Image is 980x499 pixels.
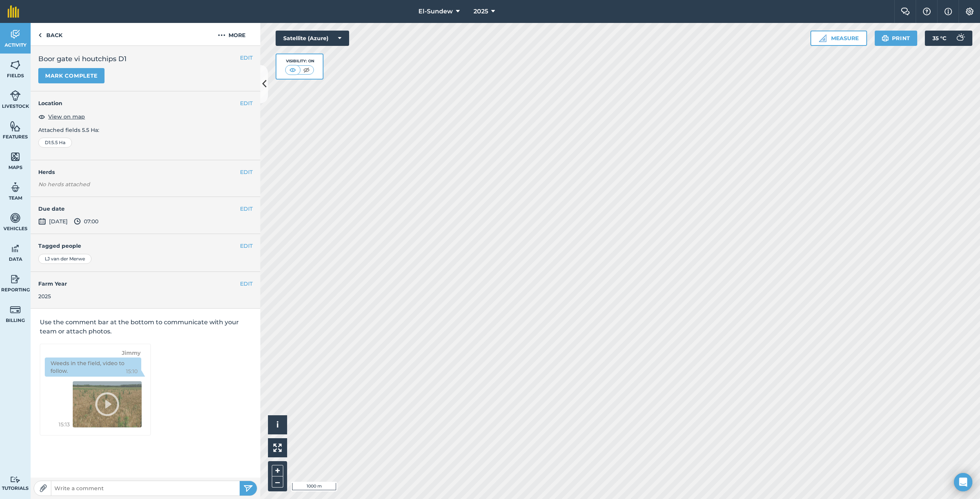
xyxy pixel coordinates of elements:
em: No herds attached [38,180,260,189]
img: A cog icon [965,8,974,15]
img: svg+xml;base64,PD94bWwgdmVyc2lvbj0iMS4wIiBlbmNvZGluZz0idXRmLTgiPz4KPCEtLSBHZW5lcmF0b3I6IEFkb2JlIE... [952,31,968,46]
button: Print [875,31,918,46]
h4: Location [38,99,253,107]
img: svg+xml;base64,PHN2ZyB4bWxucz0iaHR0cDovL3d3dy53My5vcmcvMjAwMC9zdmciIHdpZHRoPSI5IiBoZWlnaHQ9IjI0Ii... [38,31,42,40]
img: svg+xml;base64,PHN2ZyB4bWxucz0iaHR0cDovL3d3dy53My5vcmcvMjAwMC9zdmciIHdpZHRoPSIxOSIgaGVpZ2h0PSIyNC... [882,34,889,43]
button: EDIT [240,168,253,176]
button: More [203,23,260,46]
button: i [268,415,287,434]
img: svg+xml;base64,PD94bWwgdmVyc2lvbj0iMS4wIiBlbmNvZGluZz0idXRmLTgiPz4KPCEtLSBHZW5lcmF0b3I6IEFkb2JlIE... [74,217,81,226]
img: svg+xml;base64,PHN2ZyB4bWxucz0iaHR0cDovL3d3dy53My5vcmcvMjAwMC9zdmciIHdpZHRoPSIxNyIgaGVpZ2h0PSIxNy... [944,7,952,16]
img: svg+xml;base64,PHN2ZyB4bWxucz0iaHR0cDovL3d3dy53My5vcmcvMjAwMC9zdmciIHdpZHRoPSI1MCIgaGVpZ2h0PSI0MC... [288,66,297,74]
span: View on map [48,112,85,121]
h4: Due date [38,205,253,213]
img: svg+xml;base64,PD94bWwgdmVyc2lvbj0iMS4wIiBlbmNvZGluZz0idXRmLTgiPz4KPCEtLSBHZW5lcmF0b3I6IEFkb2JlIE... [10,90,21,101]
span: : 5.5 Ha [50,140,65,146]
img: svg+xml;base64,PHN2ZyB4bWxucz0iaHR0cDovL3d3dy53My5vcmcvMjAwMC9zdmciIHdpZHRoPSI1MCIgaGVpZ2h0PSI0MC... [302,66,311,74]
div: LJ van der Merwe [38,254,91,264]
img: svg+xml;base64,PD94bWwgdmVyc2lvbj0iMS4wIiBlbmNvZGluZz0idXRmLTgiPz4KPCEtLSBHZW5lcmF0b3I6IEFkb2JlIE... [10,243,21,254]
img: svg+xml;base64,PD94bWwgdmVyc2lvbj0iMS4wIiBlbmNvZGluZz0idXRmLTgiPz4KPCEtLSBHZW5lcmF0b3I6IEFkb2JlIE... [10,273,21,285]
span: 35 ° C [933,31,946,46]
button: 35 °C [925,31,972,46]
span: 2025 [474,7,488,16]
img: Paperclip icon [39,484,47,492]
img: svg+xml;base64,PD94bWwgdmVyc2lvbj0iMS4wIiBlbmNvZGluZz0idXRmLTgiPz4KPCEtLSBHZW5lcmF0b3I6IEFkb2JlIE... [10,476,21,483]
span: D1 [45,140,50,146]
div: Open Intercom Messenger [954,473,972,491]
p: Attached fields 5.5 Ha : [38,126,253,134]
span: 07:00 [74,217,98,226]
img: svg+xml;base64,PD94bWwgdmVyc2lvbj0iMS4wIiBlbmNvZGluZz0idXRmLTgiPz4KPCEtLSBHZW5lcmF0b3I6IEFkb2JlIE... [10,29,21,40]
div: Visibility: On [285,58,314,64]
img: svg+xml;base64,PD94bWwgdmVyc2lvbj0iMS4wIiBlbmNvZGluZz0idXRmLTgiPz4KPCEtLSBHZW5lcmF0b3I6IEFkb2JlIE... [10,182,21,193]
img: svg+xml;base64,PHN2ZyB4bWxucz0iaHR0cDovL3d3dy53My5vcmcvMjAwMC9zdmciIHdpZHRoPSIyNSIgaGVpZ2h0PSIyNC... [243,484,253,493]
img: Two speech bubbles overlapping with the left bubble in the forefront [901,8,910,15]
button: EDIT [240,242,253,250]
img: fieldmargin Logo [8,5,19,18]
button: EDIT [240,99,253,107]
img: svg+xml;base64,PHN2ZyB4bWxucz0iaHR0cDovL3d3dy53My5vcmcvMjAwMC9zdmciIHdpZHRoPSI1NiIgaGVpZ2h0PSI2MC... [10,120,21,132]
img: svg+xml;base64,PD94bWwgdmVyc2lvbj0iMS4wIiBlbmNvZGluZz0idXRmLTgiPz4KPCEtLSBHZW5lcmF0b3I6IEFkb2JlIE... [38,217,46,226]
img: Ruler icon [819,34,826,42]
h4: Farm Year [38,280,253,288]
button: View on map [38,112,85,121]
button: Measure [810,31,867,46]
img: svg+xml;base64,PD94bWwgdmVyc2lvbj0iMS4wIiBlbmNvZGluZz0idXRmLTgiPz4KPCEtLSBHZW5lcmF0b3I6IEFkb2JlIE... [10,304,21,315]
span: El-Sundew [418,7,453,16]
span: i [276,420,279,429]
img: Four arrows, one pointing top left, one top right, one bottom right and the last bottom left [273,444,282,452]
button: EDIT [240,205,253,213]
button: EDIT [240,280,253,288]
button: + [272,465,283,476]
button: – [272,476,283,488]
p: Use the comment bar at the bottom to communicate with your team or attach photos. [40,318,251,336]
h4: Herds [38,168,260,176]
button: EDIT [240,54,253,62]
h2: Boor gate vi houtchips D1 [38,54,253,64]
img: svg+xml;base64,PHN2ZyB4bWxucz0iaHR0cDovL3d3dy53My5vcmcvMjAwMC9zdmciIHdpZHRoPSIyMCIgaGVpZ2h0PSIyNC... [218,31,225,40]
input: Write a comment [51,483,240,494]
div: 2025 [38,292,253,301]
button: Mark complete [38,68,105,83]
span: [DATE] [38,217,68,226]
h4: Tagged people [38,242,253,250]
img: A question mark icon [922,8,931,15]
img: svg+xml;base64,PHN2ZyB4bWxucz0iaHR0cDovL3d3dy53My5vcmcvMjAwMC9zdmciIHdpZHRoPSIxOCIgaGVpZ2h0PSIyNC... [38,112,45,121]
button: Satellite (Azure) [276,31,349,46]
img: svg+xml;base64,PHN2ZyB4bWxucz0iaHR0cDovL3d3dy53My5vcmcvMjAwMC9zdmciIHdpZHRoPSI1NiIgaGVpZ2h0PSI2MC... [10,151,21,163]
img: svg+xml;base64,PHN2ZyB4bWxucz0iaHR0cDovL3d3dy53My5vcmcvMjAwMC9zdmciIHdpZHRoPSI1NiIgaGVpZ2h0PSI2MC... [10,59,21,71]
a: Back [31,23,70,46]
img: svg+xml;base64,PD94bWwgdmVyc2lvbj0iMS4wIiBlbmNvZGluZz0idXRmLTgiPz4KPCEtLSBHZW5lcmF0b3I6IEFkb2JlIE... [10,212,21,224]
